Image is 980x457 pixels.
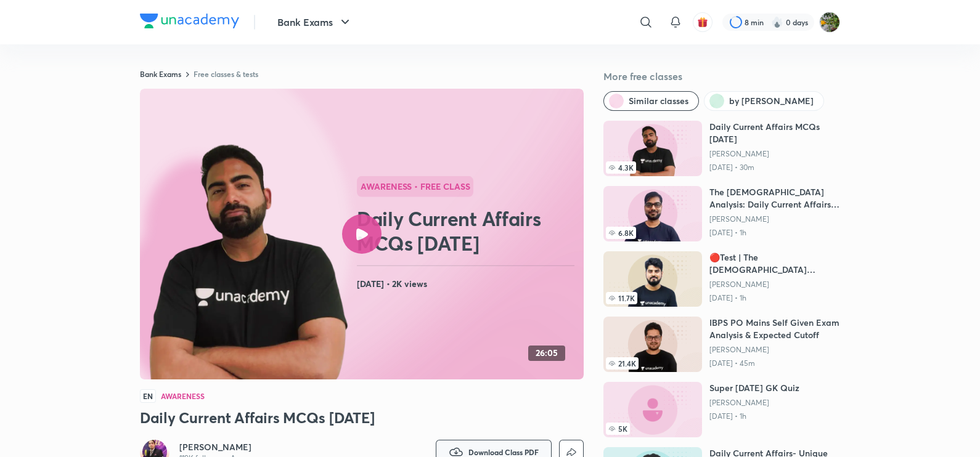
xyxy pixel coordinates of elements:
img: Sweksha soni [819,12,840,33]
a: [PERSON_NAME] [709,398,799,408]
button: Similar classes [603,91,699,111]
img: avatar [697,17,708,28]
h6: Super [DATE] GK Quiz [709,382,799,394]
p: [DATE] • 30m [709,163,840,172]
span: 4.3K [606,161,636,174]
button: Bank Exams [270,10,360,34]
h4: [DATE] • 2K views [357,276,579,292]
h5: More free classes [603,69,840,84]
h6: The [DEMOGRAPHIC_DATA] Analysis: Daily Current Affairs ([DATE]) [709,186,840,211]
p: [DATE] • 1h [709,228,840,238]
h2: Daily Current Affairs MCQs [DATE] [357,206,579,256]
img: streak [771,16,783,28]
span: by Abhijeet Mishra [729,95,814,107]
h6: IBPS PO Mains Self Given Exam Analysis & Expected Cutoff [709,317,840,341]
span: 5K [606,423,630,435]
span: 21.4K [606,357,639,370]
span: Similar classes [629,95,688,107]
p: [DATE] • 1h [709,293,840,303]
a: Free classes & tests [194,69,258,79]
h3: Daily Current Affairs MCQs [DATE] [140,408,584,427]
a: [PERSON_NAME] [179,441,267,453]
h6: Daily Current Affairs MCQs [DATE] [709,121,840,145]
button: by Abhijeet Mishra [704,91,824,111]
h6: 🔴Test | The [DEMOGRAPHIC_DATA] Editorial | 50 Questions | [DATE]🔴 [709,251,840,276]
h4: 26:05 [536,348,558,358]
img: Company Logo [140,14,239,28]
a: [PERSON_NAME] [709,345,840,355]
span: EN [140,389,156,403]
p: [DATE] • 45m [709,358,840,368]
a: [PERSON_NAME] [709,280,840,289]
a: [PERSON_NAME] [709,214,840,224]
span: 6.8K [606,227,636,239]
a: [PERSON_NAME] [709,149,840,159]
h4: Awareness [161,392,204,400]
button: avatar [693,12,713,32]
span: 11.7K [606,292,637,304]
p: [DATE] • 1h [709,411,799,421]
a: Bank Exams [140,69,181,79]
span: Download Class PDF [468,447,539,457]
a: Company Logo [140,14,239,31]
